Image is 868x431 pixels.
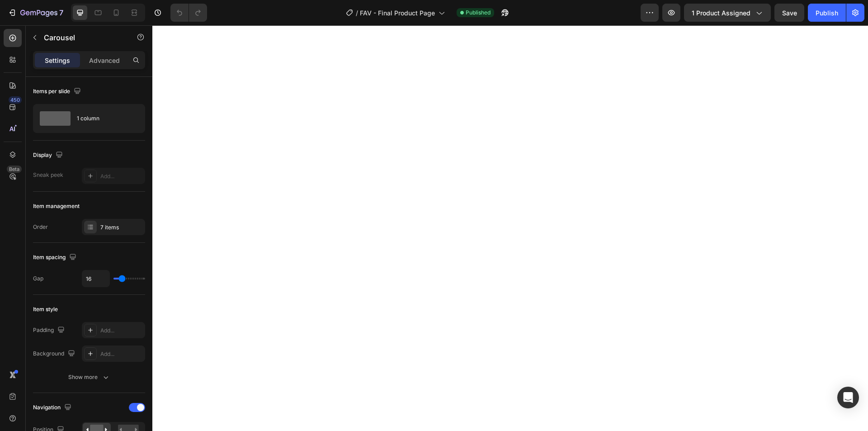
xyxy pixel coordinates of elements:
[100,350,143,358] div: Add...
[100,327,143,335] div: Add...
[33,275,43,283] div: Gap
[82,270,109,287] input: Auto
[170,4,207,22] div: Undo/Redo
[33,171,63,179] div: Sneak peek
[33,324,66,336] div: Padding
[45,56,70,65] p: Settings
[33,251,78,264] div: Item spacing
[7,166,22,173] div: Beta
[33,305,58,313] div: Item style
[44,32,121,43] p: Carousel
[152,25,868,431] iframe: Design area
[59,7,63,18] p: 7
[684,4,771,22] button: 1 product assigned
[100,223,143,232] div: 7 items
[68,373,110,382] div: Show more
[4,4,67,22] button: 7
[774,4,804,22] button: Save
[89,56,120,65] p: Advanced
[837,387,859,408] div: Open Intercom Messenger
[466,9,491,17] span: Published
[356,8,358,18] span: /
[360,8,435,18] span: FAV - Final Product Page
[33,402,73,414] div: Navigation
[33,369,145,385] button: Show more
[33,85,83,98] div: Items per slide
[692,8,750,18] span: 1 product assigned
[33,202,80,210] div: Item management
[33,348,77,360] div: Background
[808,4,846,22] button: Publish
[33,223,48,231] div: Order
[9,96,22,104] div: 450
[77,108,132,129] div: 1 column
[782,9,797,17] span: Save
[816,8,838,18] div: Publish
[33,149,65,161] div: Display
